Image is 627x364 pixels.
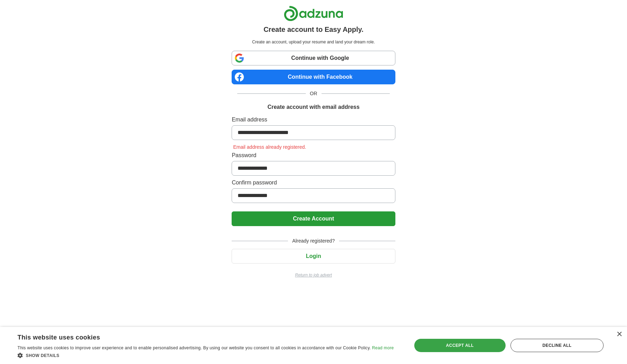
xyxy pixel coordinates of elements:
[284,6,343,21] img: Adzuna logo
[267,103,359,111] h1: Create account with email address
[17,331,376,342] div: This website uses cookies
[232,70,395,84] a: Continue with Facebook
[414,339,506,352] div: Accept all
[232,272,395,278] a: Return to job advert
[232,51,395,65] a: Continue with Google
[232,249,395,264] button: Login
[232,144,308,150] span: Email address already registered.
[232,211,395,226] button: Create Account
[232,253,395,259] a: Login
[233,39,394,45] p: Create an account, upload your resume and land your dream role.
[232,151,395,160] label: Password
[17,352,394,359] div: Show details
[288,237,339,245] span: Already registered?
[306,90,322,97] span: OR
[17,345,371,350] span: This website uses cookies to improve user experience and to enable personalised advertising. By u...
[263,24,364,35] h1: Create account to Easy Apply.
[26,353,59,358] span: Show details
[510,339,604,352] div: Decline all
[372,345,394,350] a: Read more, opens a new window
[232,178,395,187] label: Confirm password
[232,115,395,124] label: Email address
[617,332,622,337] div: Close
